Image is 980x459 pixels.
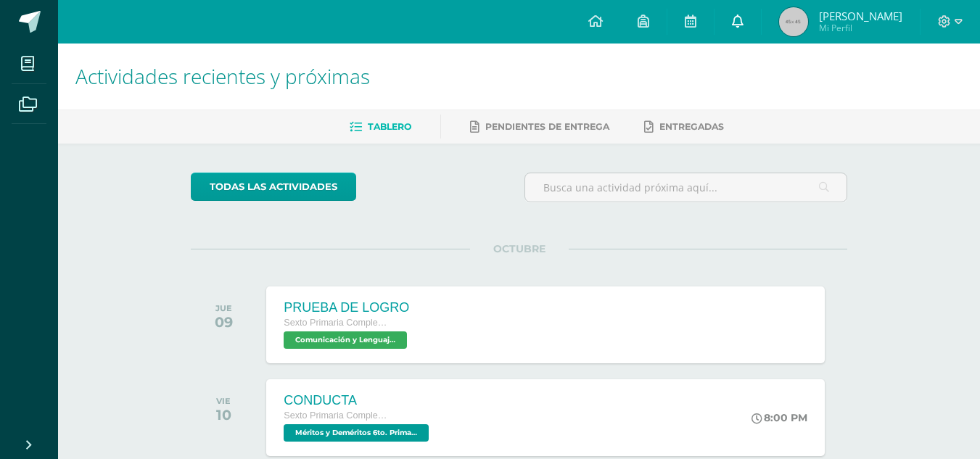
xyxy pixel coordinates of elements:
[485,121,609,132] span: Pendientes de entrega
[216,396,231,406] div: VIE
[368,121,411,132] span: Tablero
[284,331,407,349] span: Comunicación y Lenguaje L.1 'A'
[779,7,808,36] img: 45x45
[284,424,429,442] span: Méritos y Deméritos 6to. Primaria ¨A¨ 'A'
[284,300,411,315] div: PRUEBA DE LOGRO
[525,173,847,202] input: Busca una actividad próxima aquí...
[215,303,233,313] div: JUE
[819,22,902,34] span: Mi Perfil
[659,121,724,132] span: Entregadas
[215,313,233,331] div: 09
[350,115,411,138] a: Tablero
[644,115,724,138] a: Entregadas
[470,115,609,138] a: Pendientes de entrega
[75,62,370,90] span: Actividades recientes y próximas
[284,318,392,328] span: Sexto Primaria Complementaria
[216,406,231,423] div: 10
[191,173,356,201] a: todas las Actividades
[752,411,807,424] div: 8:00 PM
[819,9,902,23] span: [PERSON_NAME]
[284,393,432,408] div: CONDUCTA
[284,410,392,421] span: Sexto Primaria Complementaria
[470,242,569,255] span: OCTUBRE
